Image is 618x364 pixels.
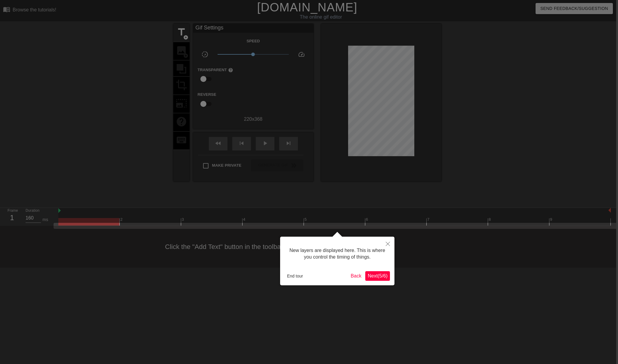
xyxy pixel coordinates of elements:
[348,271,364,281] button: Back
[368,273,388,278] span: Next ( 5 / 6 )
[285,241,390,267] div: New layers are displayed here. This is where you control the timing of things.
[381,237,394,250] button: Close
[285,271,305,281] button: End tour
[365,271,390,281] button: Next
